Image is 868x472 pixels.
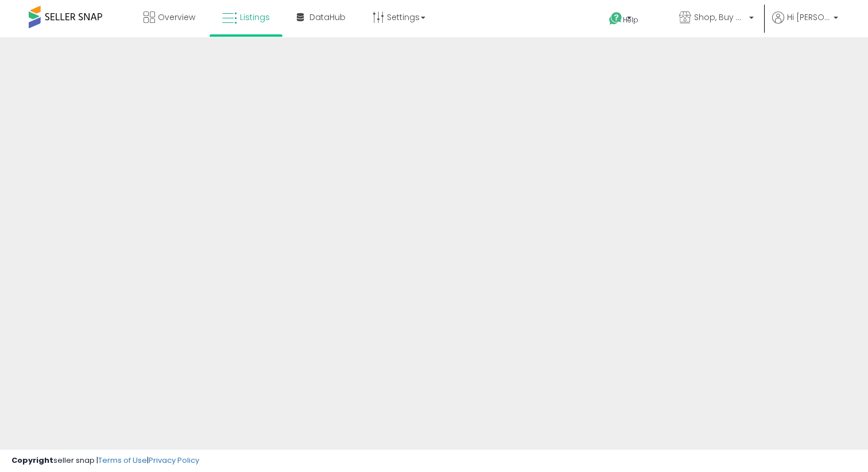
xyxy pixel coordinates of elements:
[158,11,195,23] span: Overview
[11,455,53,466] strong: Copyright
[98,455,147,466] a: Terms of Use
[600,3,661,37] a: Help
[609,11,623,26] i: Get Help
[694,11,746,23] span: Shop, Buy and Ship
[787,11,830,23] span: Hi [PERSON_NAME]
[11,455,199,466] div: seller snap | |
[309,11,346,23] span: DataHub
[240,11,270,23] span: Listings
[149,455,199,466] a: Privacy Policy
[772,11,838,37] a: Hi [PERSON_NAME]
[623,15,638,25] span: Help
